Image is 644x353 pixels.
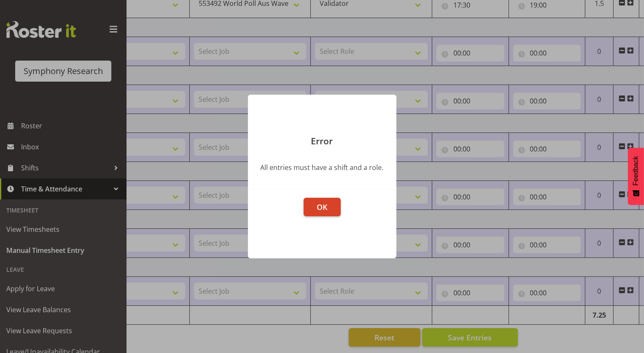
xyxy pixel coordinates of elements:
[317,202,327,212] span: OK
[304,198,341,216] button: OK
[628,148,644,205] button: Feedback - Show survey
[632,156,640,186] span: Feedback
[261,162,384,173] div: All entries must have a shift and a role.
[256,137,388,146] p: Error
